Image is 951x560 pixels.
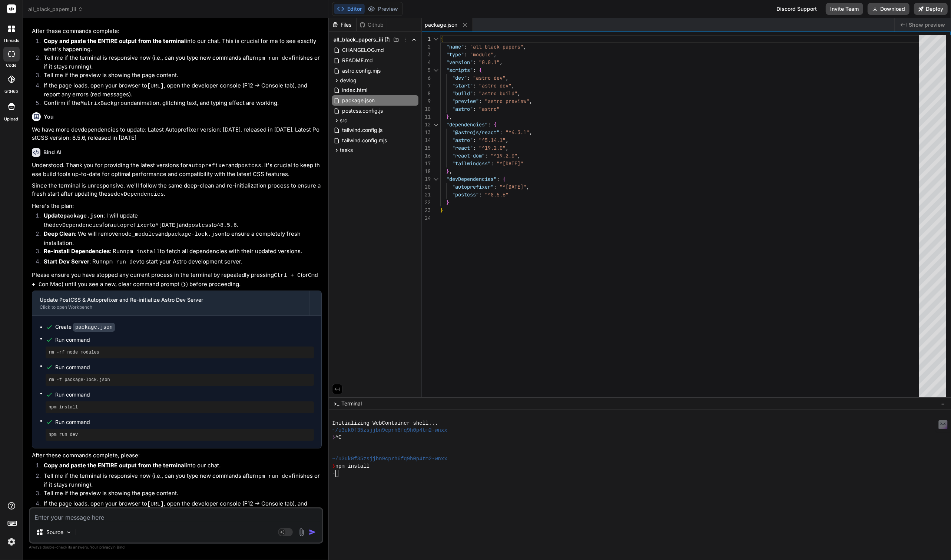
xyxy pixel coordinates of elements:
[44,248,110,255] strong: Re-install Dependencies
[422,82,431,90] div: 7
[341,56,374,65] span: README.md
[6,62,17,69] label: code
[446,121,488,128] span: "dependencies"
[470,51,494,58] span: "module"
[55,323,115,331] div: Create
[332,455,447,463] span: ~/u3uk0f35zsjjbn9cprh6fq9h0p4tm2-wnxx
[479,145,506,151] span: "^19.2.0"
[4,116,19,122] label: Upload
[479,90,517,97] span: "astro build"
[340,117,347,124] span: src
[422,168,431,175] div: 18
[452,183,494,190] span: "autoprefixer"
[422,59,431,66] div: 4
[334,36,383,43] span: all_black_papers_iii
[44,258,89,265] strong: Start Dev Server
[446,43,464,50] span: "name"
[422,206,431,214] div: 23
[497,176,500,182] span: :
[422,51,431,59] div: 3
[5,536,18,548] img: settings
[43,149,62,156] h6: Bind AI
[422,66,431,74] div: 5
[473,82,476,89] span: :
[255,55,292,62] code: npm run dev
[341,400,362,407] span: Terminal
[422,90,431,97] div: 8
[485,98,529,105] span: "astro preview"
[422,97,431,105] div: 9
[494,51,497,58] span: ,
[452,106,473,112] span: "astro"
[497,160,523,167] span: "^[DATE]"
[110,222,150,229] code: autoprefixer
[470,43,523,50] span: "all-black-papers"
[506,74,508,81] span: ,
[114,191,164,198] code: devDependencies
[422,74,431,82] div: 6
[80,100,134,107] code: MatrixBackground
[29,544,323,551] p: Always double-check its answers. Your in Bind
[118,231,158,238] code: node_modules
[446,59,473,66] span: "version"
[334,4,365,14] button: Editor
[3,37,19,44] label: threads
[335,463,370,470] span: npm install
[479,59,500,66] span: "0.0.1"
[103,259,139,265] code: npm run dev
[452,74,467,81] span: "dev"
[422,160,431,168] div: 17
[473,74,506,81] span: "astro dev"
[452,137,473,143] span: "astro"
[452,129,500,136] span: "@astrojs/react"
[38,37,322,54] li: into our chat. This is crucial for me to see exactly what's happening.
[431,35,441,43] div: Click to collapse the range.
[868,3,909,15] button: Download
[38,472,322,489] li: Tell me if the terminal is responsive now (i.e., can you type new commands after finishes or if i...
[431,66,441,74] div: Click to collapse the range.
[479,82,511,89] span: "astro dev"
[425,21,457,29] span: package.json
[422,105,431,113] div: 10
[188,163,228,169] code: autoprefixer
[341,106,384,115] span: postcss.config.js
[511,82,514,89] span: ,
[473,67,476,73] span: :
[40,296,302,304] div: Update PostCSS & Autoprefixer and Re-initialize Astro Dev Server
[46,528,63,536] p: Source
[32,27,322,36] p: After these commands complete:
[274,272,301,279] code: Ctrl + C
[446,176,497,182] span: "devDependencies"
[422,35,431,43] div: 1
[452,152,485,159] span: "react-dom"
[494,121,497,128] span: {
[422,214,431,222] div: 24
[506,129,529,136] span: "^4.3.1"
[485,152,488,159] span: :
[55,391,314,398] span: Run command
[506,145,508,151] span: ,
[491,152,517,159] span: "^19.2.0"
[155,222,179,229] code: ^[DATE]
[332,434,335,441] span: ❯
[473,137,476,143] span: :
[238,163,261,169] code: postcss
[38,230,322,247] li: : We will remove and to ensure a completely fresh installation.
[529,98,532,105] span: ,
[44,37,186,44] strong: Copy and paste the ENTIRE output from the terminal
[494,183,497,190] span: :
[473,90,476,97] span: :
[297,528,306,537] img: attachment
[341,46,385,54] span: CHANGELOG.md
[422,183,431,191] div: 20
[452,82,473,89] span: "start"
[309,528,316,536] img: icon
[147,83,164,89] code: [URL]
[341,66,381,75] span: astro.config.mjs
[329,21,356,29] div: Files
[479,137,506,143] span: "^5.14.1"
[422,129,431,136] div: 13
[422,175,431,183] div: 19
[446,168,449,175] span: }
[422,136,431,144] div: 14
